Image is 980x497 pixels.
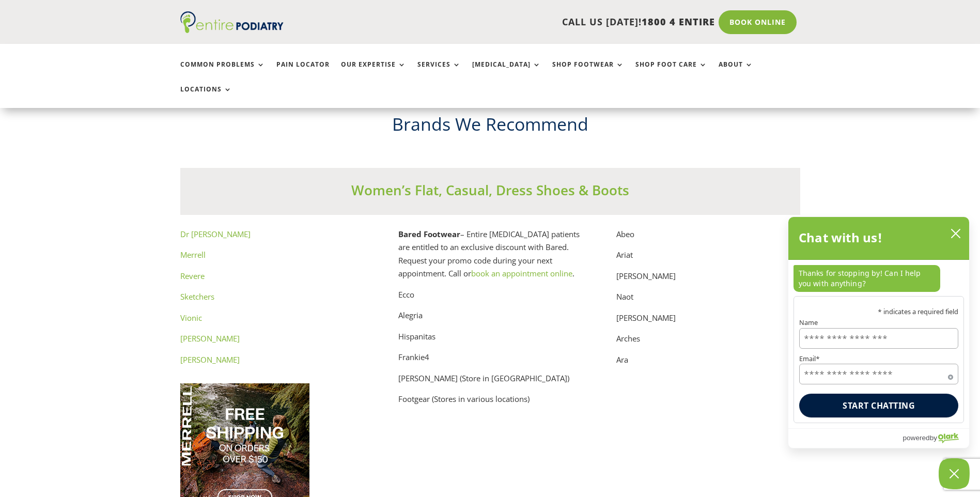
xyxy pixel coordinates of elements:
[616,332,800,353] p: Arches
[341,61,406,83] a: Our Expertise
[719,10,797,34] a: Book Online
[799,308,958,315] p: * indicates a required field
[180,25,284,35] a: Entire Podiatry
[947,226,964,241] button: close chatbox
[472,61,541,83] a: [MEDICAL_DATA]
[180,291,214,302] a: Sketchers
[398,228,582,288] p: – Entire [MEDICAL_DATA] patients are entitled to an exclusive discount with Bared. Request your p...
[180,11,284,33] img: logo (1)
[788,216,970,448] div: olark chatbox
[180,181,800,205] h3: Women’s Flat, Casual, Dress Shoes & Boots
[616,312,800,333] p: [PERSON_NAME]
[398,229,460,239] strong: Bared Footwear
[471,268,572,278] a: book an appointment online
[398,330,582,351] p: Hispanitas
[799,319,958,326] label: Name
[635,61,707,83] a: Shop Foot Care
[616,290,800,312] p: Naot
[180,333,240,344] a: [PERSON_NAME]
[794,265,940,292] p: Thanks for stopping by! Can I help you with anything?
[948,372,953,378] span: Required field
[398,288,582,309] p: Ecco
[799,328,958,349] input: Name
[398,351,582,372] p: Frankie4
[642,15,715,28] span: 1800 4 ENTIRE
[180,354,240,365] a: [PERSON_NAME]
[788,260,969,296] div: chat
[616,248,800,270] p: Ariat
[180,229,251,239] a: Dr [PERSON_NAME]
[799,364,958,384] input: Email
[799,355,958,362] label: Email*
[417,61,461,83] a: Services
[180,271,205,281] a: Revere
[799,227,883,248] h2: Chat with us!
[903,431,929,444] span: powered
[180,86,232,108] a: Locations
[616,228,800,249] p: Abeo
[799,394,958,417] button: Start chatting
[398,393,582,406] p: Footgear (Stores in various locations)
[616,270,800,291] p: [PERSON_NAME]
[323,15,715,29] p: CALL US [DATE]!
[180,112,800,142] h2: Brands We Recommend
[180,61,265,83] a: Common Problems
[398,309,582,330] p: Alegria
[616,353,800,367] p: Ara
[939,458,970,489] button: Close Chatbox
[719,61,753,83] a: About
[930,431,937,444] span: by
[903,429,969,448] a: Powered by Olark
[552,61,624,83] a: Shop Footwear
[180,250,206,260] a: Merrell
[276,61,330,83] a: Pain Locator
[180,313,202,323] a: Vionic
[398,372,582,393] p: [PERSON_NAME] (Store in [GEOGRAPHIC_DATA])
